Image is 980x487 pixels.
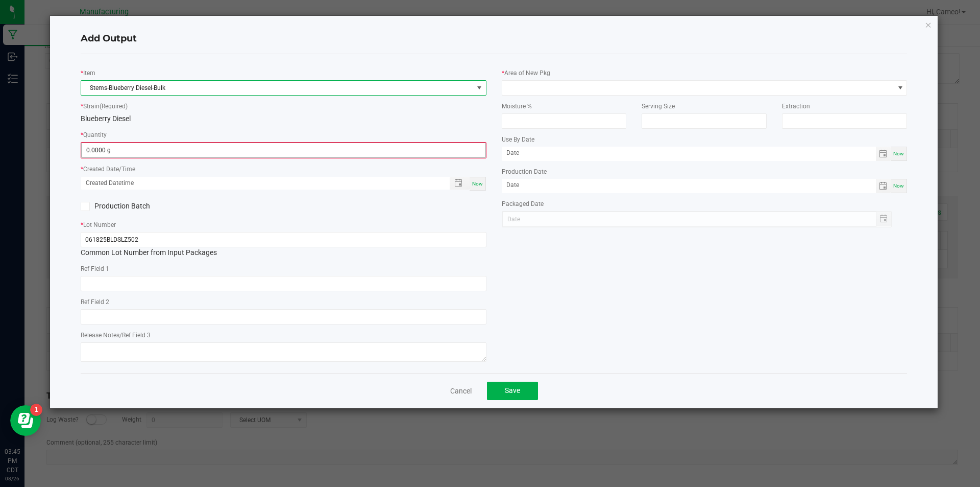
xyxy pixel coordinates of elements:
[782,102,810,111] label: Extraction
[81,232,486,258] div: Common Lot Number from Input Packages
[504,68,550,78] label: Area of New Pkg
[893,151,904,156] span: Now
[81,201,276,212] label: Production Batch
[450,177,470,190] span: Toggle popup
[893,183,904,189] span: Now
[502,135,534,144] label: Use By Date
[81,32,908,45] h4: Add Output
[502,167,547,176] label: Production Date
[502,179,876,192] input: Date
[81,331,151,340] label: Release Notes/Ref Field 3
[81,177,439,190] input: Created Datetime
[83,220,116,229] label: Lot Number
[10,405,41,436] iframe: Resource center
[876,147,891,161] span: Toggle calendar
[81,114,131,123] span: Blueberry Diesel
[30,404,42,416] iframe: Resource center unread badge
[81,81,473,95] span: Stems-Blueberry Diesel-Bulk
[83,130,107,140] label: Quantity
[81,297,109,307] label: Ref Field 2
[81,264,109,273] label: Ref Field 1
[502,147,876,159] input: Date
[100,103,128,110] span: (Required)
[502,199,544,208] label: Packaged Date
[83,165,135,174] label: Created Date/Time
[502,102,532,111] label: Moisture %
[83,68,95,78] label: Item
[642,102,675,111] label: Serving Size
[876,179,891,193] span: Toggle calendar
[487,382,538,400] button: Save
[450,386,472,396] a: Cancel
[505,386,520,395] span: Save
[83,102,128,111] label: Strain
[472,181,483,187] span: Now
